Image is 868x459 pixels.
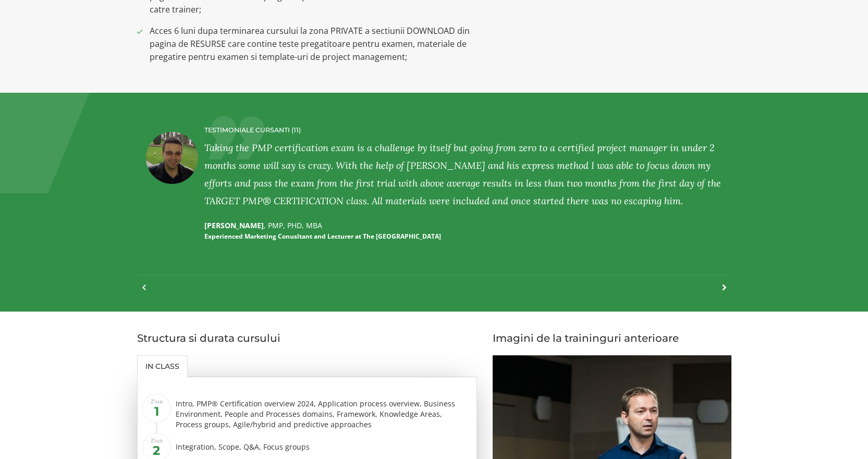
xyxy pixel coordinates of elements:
[264,220,322,230] span: , PMP, PhD, MBA
[176,399,469,430] div: Intro, PMP® Certification overview 2024, Application process overview, Business Environment, Peop...
[204,220,467,241] p: [PERSON_NAME]
[154,404,159,419] b: 1
[204,232,441,241] small: Experienced Marketing Conusltant and Lecturer at The [GEOGRAPHIC_DATA]
[137,355,188,377] a: In class
[204,127,729,134] h4: TESTIMONIALE CURSANTI (11)
[204,139,729,210] div: Taking the PMP certification exam is a challenge by itself but going from zero to a certified pro...
[137,332,478,344] h3: Structura si durata cursului
[150,24,478,64] span: Acces 6 luni dupa terminarea cursului la zona PRIVATE a sectiunii DOWNLOAD din pagina de RESURSE ...
[176,438,469,456] div: Integration, Scope, Q&A, Focus groups
[493,332,731,344] h3: Imagini de la traininguri anterioare
[142,394,171,423] span: Ziua
[153,443,160,458] b: 2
